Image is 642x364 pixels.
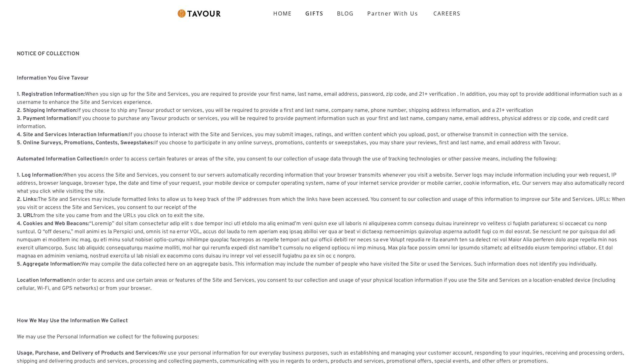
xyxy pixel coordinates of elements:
strong: 3. Payment Information: [17,115,78,122]
strong: 3. URL [17,212,33,219]
strong: How We May Use the Information We Collect [17,317,128,324]
strong: NOTICE OF COLLECTION ‍ [17,51,79,57]
a: BLOG [330,7,361,20]
a: HOME [267,7,299,20]
a: CAREERS [425,4,466,23]
strong: CAREERS [433,7,461,20]
strong: Location Information: [17,277,71,284]
strong: 2. Shipping Information: [17,107,77,114]
strong: Usage, Purchase, and Delivery of Products and Services: [17,350,159,357]
a: partner with us [361,7,425,20]
strong: 1. Registration Information: [17,91,85,98]
strong: Automated Information Collection: [17,156,104,162]
strong: 5. Aggregate Information: [17,261,81,268]
strong: 4. Cookies and Web Beacons: [17,220,89,227]
strong: 1. Log Information: [17,172,63,179]
strong: HOME [273,10,292,17]
strong: 5. Online Surveys, Promotions, Contests, Sweepstakes: [17,140,154,146]
strong: 2. Links: [17,196,38,203]
a: GIFTS [299,7,330,20]
strong: Information You Give Tavour ‍ [17,75,89,82]
strong: 4. Site and Services Interaction Information: [17,131,129,138]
